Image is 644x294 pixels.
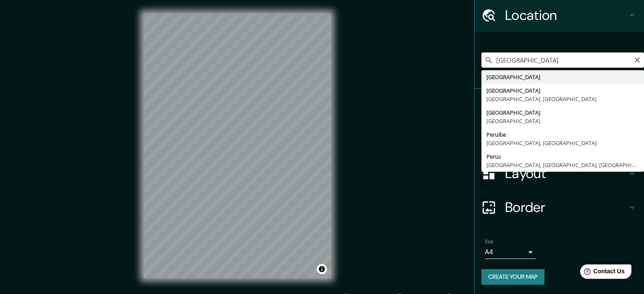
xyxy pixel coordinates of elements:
[475,89,644,123] div: Pins
[485,238,494,245] label: Size
[481,52,644,68] input: Pick your city or area
[317,264,327,274] button: Toggle attribution
[475,157,644,190] div: Layout
[505,7,627,24] h4: Location
[481,269,544,285] button: Create your map
[505,199,627,216] h4: Border
[486,130,639,139] div: Peruíbe
[505,165,627,182] h4: Layout
[634,55,641,63] button: Clear
[485,245,536,259] div: A4
[486,117,639,125] div: [GEOGRAPHIC_DATA]
[486,108,639,117] div: [GEOGRAPHIC_DATA]
[475,190,644,224] div: Border
[486,73,639,81] div: [GEOGRAPHIC_DATA]
[475,123,644,157] div: Style
[569,261,635,285] iframe: Help widget launcher
[486,139,639,147] div: [GEOGRAPHIC_DATA], [GEOGRAPHIC_DATA]
[486,161,639,169] div: [GEOGRAPHIC_DATA], [GEOGRAPHIC_DATA], [GEOGRAPHIC_DATA]
[486,152,639,161] div: Perus
[144,14,331,278] canvas: Map
[486,95,639,103] div: [GEOGRAPHIC_DATA], [GEOGRAPHIC_DATA]
[486,86,639,95] div: [GEOGRAPHIC_DATA]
